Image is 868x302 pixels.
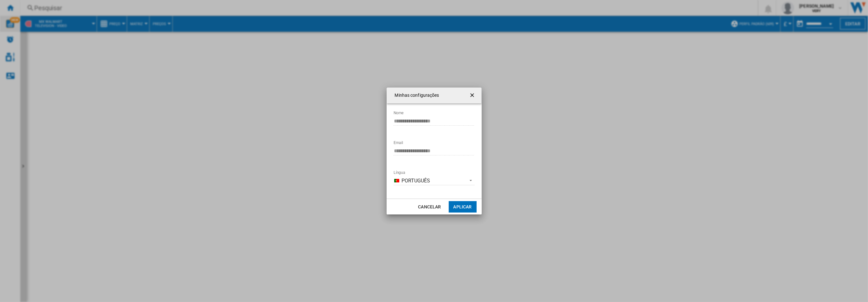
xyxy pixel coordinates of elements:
[416,201,444,213] button: Cancelar
[402,177,464,184] span: Português
[392,92,439,99] h4: Minhas configurações
[394,179,399,182] img: pt_PT.png
[449,201,477,213] button: Aplicar
[394,176,475,185] md-select: Língua: Português
[469,92,477,100] ng-md-icon: getI18NText('BUTTONS.CLOSE_DIALOG')
[466,89,479,102] button: getI18NText('BUTTONS.CLOSE_DIALOG')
